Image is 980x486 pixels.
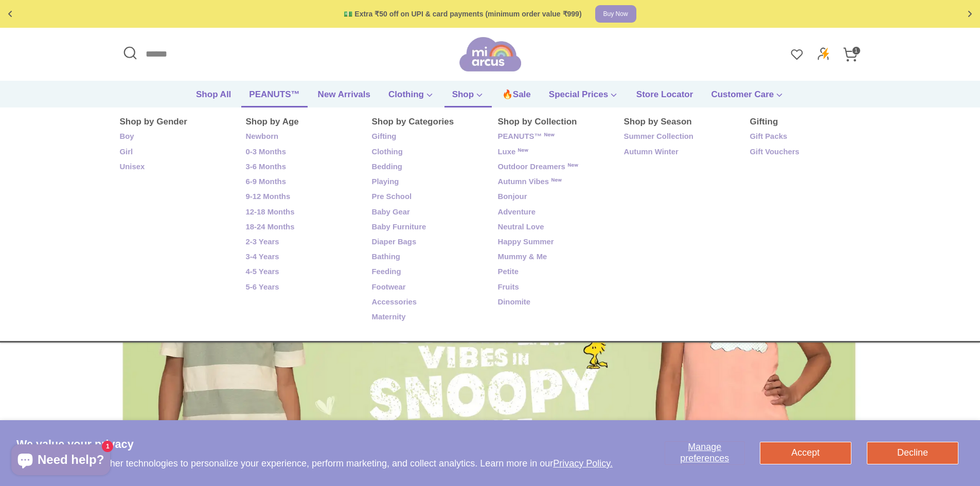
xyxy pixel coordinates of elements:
[760,442,851,464] button: Accept
[703,88,792,107] a: Customer Care
[344,10,581,19] div: 💵 Extra ₹50 off on UPI & card payments (minimum order value ₹999)
[459,35,521,73] img: miarcus-logo
[241,88,307,107] a: PEANUTS™
[867,442,958,464] button: Decline
[16,458,613,470] p: We use cookies and other technologies to personalize your experience, perform marketing, and coll...
[840,44,861,65] a: 1
[444,88,492,107] a: Shop
[188,88,239,107] a: Shop All
[680,442,729,463] span: Manage preferences
[629,88,701,107] a: Store Locator
[16,437,613,452] h2: We value your privacy
[381,88,442,107] a: Clothing
[665,442,744,464] button: Manage preferences
[553,458,613,469] a: Privacy Policy.
[541,88,626,107] a: Special Prices
[595,5,636,23] a: Buy Now
[8,444,113,478] inbox-online-store-chat: Shopify online store chat
[120,43,140,63] button: Open Search
[852,46,861,55] span: 1
[494,88,539,107] a: 🔥Sale
[310,88,378,107] a: New Arrivals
